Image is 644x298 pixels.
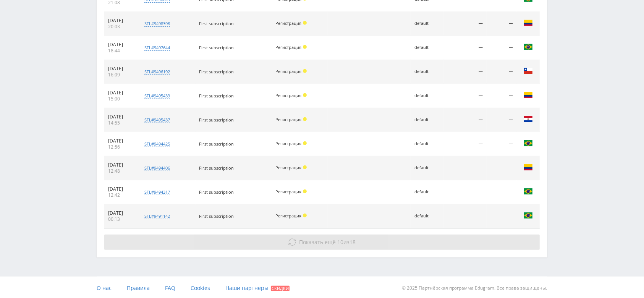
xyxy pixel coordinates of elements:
[524,187,533,196] img: bra.png
[276,141,302,146] span: Регистрация
[108,186,133,192] div: [DATE]
[444,108,487,132] td: —
[303,141,307,145] span: Холд
[276,68,302,74] span: Регистрация
[199,45,234,50] span: First subscription
[199,141,234,147] span: First subscription
[199,93,234,99] span: First subscription
[414,141,440,146] div: default
[444,36,487,60] td: —
[144,189,170,195] div: stl#9494317
[108,120,133,126] div: 14:55
[303,117,307,121] span: Холд
[299,238,356,246] span: из
[444,204,487,228] td: —
[487,180,517,204] td: —
[524,163,533,172] img: col.png
[165,284,175,292] span: FAQ
[108,144,133,150] div: 12:56
[338,238,344,246] span: 10
[108,18,133,24] div: [DATE]
[414,45,440,50] div: default
[444,60,487,84] td: —
[144,45,170,51] div: stl#9497644
[303,45,307,49] span: Холд
[303,21,307,25] span: Холд
[414,214,440,219] div: default
[108,24,133,30] div: 20:03
[108,114,133,120] div: [DATE]
[108,216,133,222] div: 00:13
[524,115,533,124] img: pry.png
[487,84,517,108] td: —
[487,12,517,36] td: —
[199,165,234,171] span: First subscription
[524,18,533,28] img: col.png
[271,286,290,291] span: Скидки
[444,156,487,180] td: —
[299,238,336,246] span: Показать ещё
[414,117,440,122] div: default
[225,284,269,292] span: Наши партнеры
[414,69,440,74] div: default
[444,180,487,204] td: —
[108,192,133,198] div: 12:42
[350,238,356,246] span: 18
[444,132,487,156] td: —
[108,42,133,48] div: [DATE]
[108,48,133,54] div: 18:44
[276,44,302,50] span: Регистрация
[199,213,234,219] span: First subscription
[108,90,133,96] div: [DATE]
[199,189,234,195] span: First subscription
[108,96,133,102] div: 15:00
[487,132,517,156] td: —
[276,20,302,26] span: Регистрация
[524,66,533,76] img: chl.png
[108,66,133,72] div: [DATE]
[524,139,533,148] img: bra.png
[108,72,133,78] div: 16:09
[303,214,307,217] span: Холд
[303,93,307,97] span: Холд
[199,117,234,123] span: First subscription
[144,21,170,27] div: stl#9498398
[444,84,487,108] td: —
[144,141,170,147] div: stl#9494425
[414,165,440,170] div: default
[276,189,302,194] span: Регистрация
[524,91,533,100] img: col.png
[199,21,234,26] span: First subscription
[414,189,440,194] div: default
[487,108,517,132] td: —
[414,93,440,98] div: default
[144,165,170,171] div: stl#9494406
[276,92,302,98] span: Регистрация
[97,284,112,292] span: О нас
[276,117,302,122] span: Регистрация
[108,162,133,168] div: [DATE]
[199,69,234,74] span: First subscription
[108,138,133,144] div: [DATE]
[191,284,210,292] span: Cookies
[303,189,307,193] span: Холд
[487,156,517,180] td: —
[524,42,533,52] img: bra.png
[276,213,302,219] span: Регистрация
[144,117,170,123] div: stl#9495437
[487,204,517,228] td: —
[487,36,517,60] td: —
[487,60,517,84] td: —
[303,165,307,169] span: Холд
[276,165,302,170] span: Регистрация
[144,93,170,99] div: stl#9495439
[524,211,533,220] img: bra.png
[444,12,487,36] td: —
[108,168,133,174] div: 12:48
[144,69,170,75] div: stl#9496192
[303,69,307,73] span: Холд
[108,210,133,216] div: [DATE]
[104,235,540,250] button: Показать ещё 10из18
[144,213,170,219] div: stl#9491142
[414,21,440,26] div: default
